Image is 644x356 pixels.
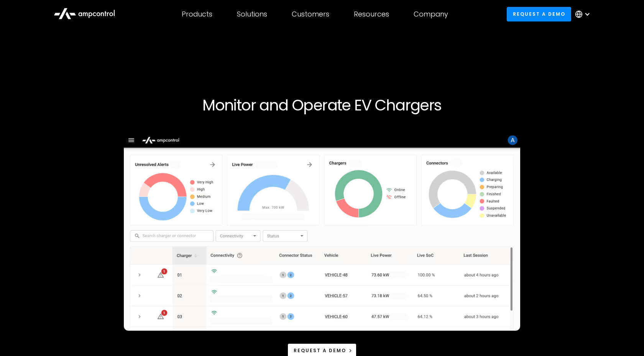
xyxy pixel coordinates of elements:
div: Company [414,10,448,18]
div: Resources [354,10,389,18]
h1: Monitor and Operate EV Chargers [89,96,555,114]
div: Products [182,10,212,18]
div: Solutions [237,10,267,18]
a: Request a demo [507,7,571,21]
div: Customers [292,10,329,18]
div: Request a demo [294,347,346,354]
img: Ampcontrol Open Charge Point Protocol OCPP Server for EV Fleet Charging [124,133,520,331]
